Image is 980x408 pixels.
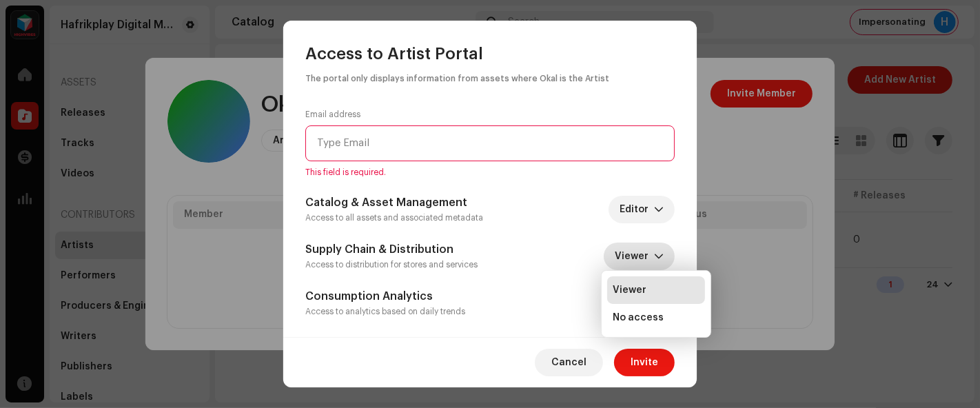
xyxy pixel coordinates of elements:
[654,196,664,223] div: dropdown trigger
[607,276,705,304] li: Viewer
[305,241,478,258] h5: Supply Chain & Distribution
[305,73,609,84] small: The portal only displays information from assets where Okal is the Artist
[305,194,483,211] h5: Catalog & Asset Management
[305,43,675,87] div: Access to Artist Portal
[305,288,465,305] h5: Consumption Analytics
[602,271,711,337] ul: Option List
[620,196,654,223] span: Editor
[607,304,705,331] li: No access
[535,349,603,376] button: Cancel
[551,349,586,376] span: Cancel
[305,214,483,222] small: Access to all assets and associated metadata
[305,109,360,120] label: Email address
[305,307,465,316] small: Access to analytics based on daily trends
[305,125,675,161] input: Type Email
[305,261,478,269] small: Access to distribution for stores and services
[654,243,664,270] div: dropdown trigger
[614,349,675,376] button: Invite
[613,283,646,297] span: Viewer
[631,349,658,376] span: Invite
[615,243,654,270] span: Viewer
[613,311,664,325] span: No access
[305,167,675,178] span: This field is required.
